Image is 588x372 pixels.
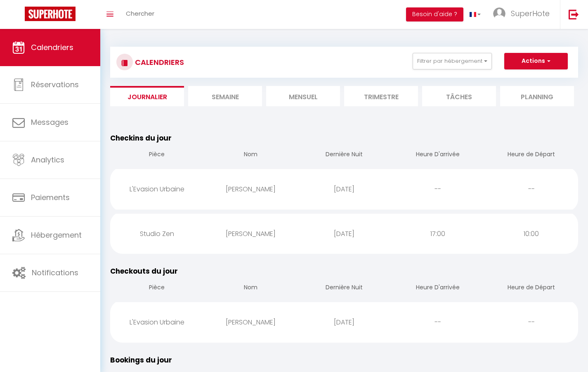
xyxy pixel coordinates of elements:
[204,176,298,203] div: [PERSON_NAME]
[188,86,262,106] li: Semaine
[298,143,391,167] th: Dernière Nuit
[484,143,578,167] th: Heure de Départ
[391,143,484,167] th: Heure D'arrivée
[504,53,568,69] button: Actions
[133,53,184,72] h3: CALENDRIERS
[298,176,391,203] div: [DATE]
[298,220,391,247] div: [DATE]
[484,309,578,336] div: --
[422,86,496,106] li: Tâches
[391,309,484,336] div: --
[110,309,204,336] div: L'Evasion Urbaine
[204,220,298,247] div: [PERSON_NAME]
[32,267,78,278] span: Notifications
[511,8,550,19] span: SuperHote
[7,3,31,28] button: Ouvrir le widget de chat LiveChat
[25,7,76,21] img: Super Booking
[204,143,298,167] th: Nom
[298,277,391,300] th: Dernière Nuit
[126,9,154,18] span: Chercher
[110,277,204,300] th: Pièce
[344,86,418,106] li: Trimestre
[31,117,68,127] span: Messages
[110,176,204,203] div: L'Evasion Urbaine
[31,230,82,240] span: Hébergement
[569,9,579,19] img: logout
[204,309,298,336] div: [PERSON_NAME]
[493,7,505,20] img: ...
[391,220,484,247] div: 17:00
[391,277,484,300] th: Heure D'arrivée
[110,143,204,167] th: Pièce
[484,277,578,300] th: Heure de Départ
[31,42,73,52] span: Calendriers
[110,266,178,276] span: Checkouts du jour
[406,7,463,21] button: Besoin d'aide ?
[391,176,484,203] div: --
[266,86,340,106] li: Mensuel
[500,86,574,106] li: Planning
[110,86,184,106] li: Journalier
[110,220,204,247] div: Studio Zen
[110,355,172,365] span: Bookings du jour
[31,192,70,203] span: Paiements
[298,309,391,336] div: [DATE]
[484,220,578,247] div: 10:00
[31,155,64,165] span: Analytics
[484,176,578,203] div: --
[31,79,79,90] span: Réservations
[204,277,298,300] th: Nom
[413,53,492,69] button: Filtrer par hébergement
[110,133,172,143] span: Checkins du jour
